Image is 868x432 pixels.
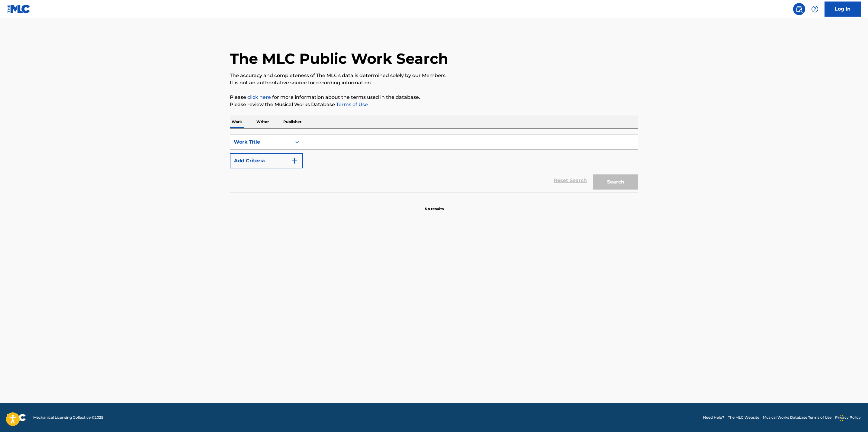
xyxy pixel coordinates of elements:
[255,115,271,128] p: Writer
[230,72,638,79] p: The accuracy and completeness of The MLC's data is determined solely by our Members.
[230,115,244,128] p: Work
[7,5,31,13] img: MLC Logo
[7,414,26,421] img: logo
[33,415,103,420] span: Mechanical Licensing Collective © 2025
[825,2,861,17] a: Log In
[838,403,868,432] div: Widget chat
[247,94,271,100] a: click here
[703,415,724,420] a: Need Help?
[793,3,805,15] a: Public Search
[811,5,818,13] img: help
[230,79,638,86] p: It is not an authoritative source for recording information.
[763,415,831,420] a: Musical Works Database Terms of Use
[230,50,448,68] h1: The MLC Public Work Search
[425,199,444,212] p: No results
[728,415,759,420] a: The MLC Website
[335,102,368,107] a: Terms of Use
[230,135,638,193] form: Search Form
[281,115,303,128] p: Publisher
[835,415,861,420] a: Privacy Policy
[796,5,803,13] img: search
[809,3,821,15] div: Help
[230,94,638,101] p: Please for more information about the terms used in the database.
[840,409,843,427] div: Trascina
[291,157,298,164] img: 9d2ae6d4665cec9f34b9.svg
[230,153,303,168] button: Add Criteria
[230,101,638,108] p: Please review the Musical Works Database
[838,403,868,432] iframe: Chat Widget
[234,138,288,146] div: Work Title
